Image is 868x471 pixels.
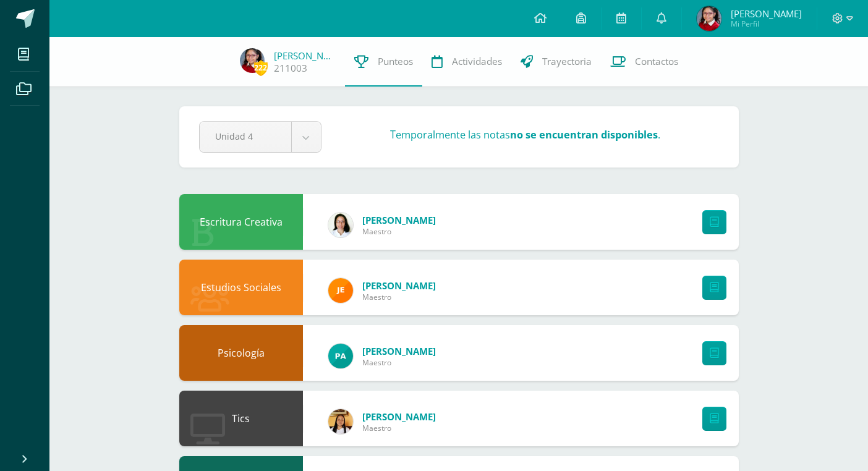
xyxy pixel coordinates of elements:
[179,391,303,446] div: Tics
[362,410,436,423] span: [PERSON_NAME]
[345,37,422,87] a: Punteos
[731,19,802,29] span: Mi Perfil
[179,325,303,381] div: Psicología
[422,37,511,87] a: Actividades
[200,122,321,152] a: Unidad 4
[362,423,436,433] span: Maestro
[511,37,601,87] a: Trayectoria
[240,48,265,73] img: 13ab8f91193d9b5be4ceabaa3d529691.png
[452,55,502,68] span: Actividades
[601,37,687,87] a: Contactos
[274,49,336,62] a: [PERSON_NAME]
[328,278,353,303] img: 6530472a98d010ec8906c714036cc0db.png
[179,194,303,250] div: Escritura Creativa
[510,128,658,142] strong: no se encuentran disponibles
[362,226,436,237] span: Maestro
[362,357,436,368] span: Maestro
[362,279,436,292] span: [PERSON_NAME]
[274,62,307,75] a: 211003
[328,409,353,434] img: 405e426cf699282c02b6e6c69ff5ea82.png
[328,344,353,368] img: f1c371c5501f3d0b798b31bf18e8b452.png
[697,6,721,31] img: 13ab8f91193d9b5be4ceabaa3d529691.png
[254,60,268,75] span: 222
[378,55,413,68] span: Punteos
[542,55,592,68] span: Trayectoria
[390,128,660,142] h3: Temporalmente las notas .
[731,7,802,20] span: [PERSON_NAME]
[328,213,353,237] img: 0c51bd409f5749828a9dacd713f1661a.png
[362,292,436,302] span: Maestro
[179,260,303,315] div: Estudios Sociales
[362,214,436,226] span: [PERSON_NAME]
[362,345,436,357] span: [PERSON_NAME]
[215,122,276,151] span: Unidad 4
[635,55,678,68] span: Contactos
